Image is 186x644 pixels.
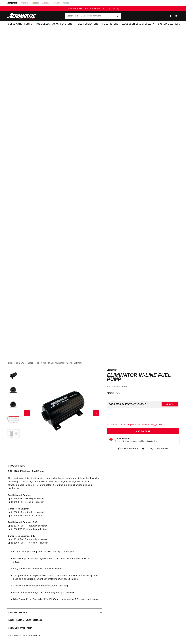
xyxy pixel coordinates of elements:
strong: Emissions Code [114,438,131,440]
label: QTY [107,416,110,418]
summary: Accessories & Specialty [120,21,156,27]
media-gallery: Gallery Viewer [7,369,102,456]
nav: breadcrumbs [7,361,179,364]
a: 1 Year Warranty [118,447,138,450]
img: Aeromotive [6,13,39,19]
h2: Installation Instructions [8,618,42,622]
img: Emissions code [109,438,113,442]
div: Does This part fit My vehicle? [108,403,148,406]
li: For EFI applications use regulator P/N 13110 or 13134, carbureted P/N 13212 13202. [13,557,100,564]
span: Fuel & Water Pumps [7,23,32,25]
span: 1 Year Warranty [122,447,138,450]
h2: Product warranty [8,626,33,630]
summary: Installation Instructions [7,616,102,624]
summary: Product warranty [7,624,102,632]
span: $801.55 [107,391,120,396]
summary: Fuel Filters [100,21,120,27]
button: Load image 4 in gallery view [7,413,20,426]
h2: Specifications [8,611,27,614]
summary: Fuel Cells, Tanks & Systems [34,21,74,27]
span: Fuel Regulators [76,23,98,25]
span: Accessories & Specialty [122,23,154,25]
strong: Carbureted Engines: [8,508,30,510]
li: Perfect for 'blow-through' carbureted engines up to 1700 HP. [13,591,100,594]
div: This continuous duty 'street warrior' supports big horsepower and maintains the drivability neces... [7,470,102,604]
strong: Fuel Injected Engines: E85 [8,521,37,523]
div: Part Number: [107,385,179,388]
summary: Returns & replacements [7,632,102,640]
summary: Specifications [7,609,102,616]
li: Eliminator In-Line Fuel Pump [56,361,83,364]
button: Add to Cart [107,428,179,434]
button: Load image 3 in gallery view [7,398,20,412]
strong: Carbureted Engines: E85 [8,535,35,537]
button: Load image 2 in gallery view [7,384,20,397]
span: Fuel Filters [102,23,118,25]
button: Load image 5 in gallery view [7,427,20,441]
span: System Diagrams [158,23,180,25]
button: Search Part #, Category or Keyword [115,13,121,19]
li: 25% more flow at pressure than our A1000 Fuel Pump. [13,584,100,588]
button: Emissions CodeContinue Reading to Understand Emissions Codes [114,438,156,442]
input: Search Part #, Category or Keyword [65,13,121,19]
li: ORB-12 inlet port and [GEOGRAPHIC_DATA]-10 outlet port. [13,550,100,553]
h2: Product Info [8,464,25,468]
li: Fully submersible for custom, in-tank placement. [13,567,100,570]
p: Continue Reading to Understand Emissions Codes [114,440,156,442]
a: Fuel & Water Pumps [14,361,33,364]
h1: Eliminator In-Line Fuel Pump [107,373,179,381]
summary: Product Info [7,462,102,470]
strong: P/N 11104: Eliminator Fuel Pump [8,470,44,472]
button: Slide right [93,410,99,416]
strong: Fuel Injected Engines: [8,494,32,496]
button: Slide left [24,410,30,416]
p: Assembled custom for you in 3-4 weeks in [US_STATE] [107,423,179,426]
strong: 11104 [121,385,127,388]
a: 90 Days Return Policy [142,447,169,453]
li: In-Line [48,361,56,364]
button: Verify [162,402,178,406]
span: FREE SHIPPING OVER $109.00 (EXCL. FUEL TANKS) [67,8,119,10]
span: 90 Days Return Policy [146,447,169,453]
li: This product is not legal for sale or use on emission-controlled vehicles except when used as a d... [13,574,100,581]
a: Home [7,361,12,364]
summary: Fuel & Water Pumps [5,21,34,27]
span: Fuel Cells, Tanks & Systems [36,23,72,25]
summary: System Diagrams [156,21,182,27]
h2: Returns & replacements [8,634,40,637]
button: Load image 1 in gallery view [7,369,20,382]
a: Fuel Pumps [35,361,46,364]
summary: Fuel Regulators [74,21,100,27]
li: Billet Speed Pump Controller (P/N 16306) recommended for EFI street applications. [13,598,100,601]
